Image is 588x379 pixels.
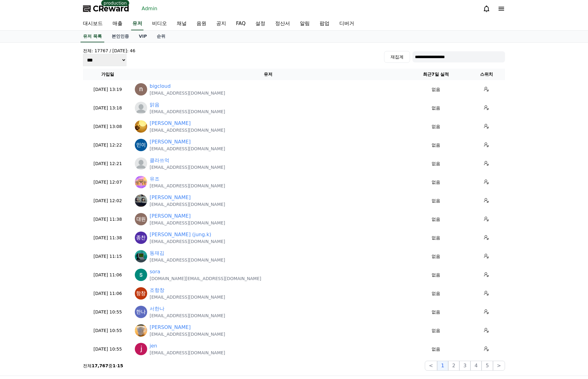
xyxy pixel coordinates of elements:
p: [DATE] 12:02 [85,198,130,204]
img: profile_blank.webp [135,102,147,114]
p: [EMAIL_ADDRESS][DOMAIN_NAME] [150,220,225,226]
p: 없음 [406,179,466,185]
a: [PERSON_NAME] [150,120,191,127]
p: [DATE] 10:55 [85,346,130,352]
p: 전체 중 - [83,363,123,369]
p: [EMAIL_ADDRESS][DOMAIN_NAME] [150,146,225,152]
a: [PERSON_NAME] (jung.k) [150,231,211,238]
strong: 17,767 [92,363,108,368]
p: [EMAIL_ADDRESS][DOMAIN_NAME] [150,109,225,115]
img: https://lh3.googleusercontent.com/a/ACg8ocIqTDe-w_BpZ9PpJqkELkybXrsf8-DJkWpCLKgz5ZLK3dye2Q=s96-c [135,83,147,96]
p: [DATE] 13:19 [85,86,130,93]
span: Home [16,205,27,210]
p: 없음 [406,272,466,278]
a: Settings [80,196,118,211]
p: [DATE] 11:38 [85,235,130,241]
button: 1 [437,361,448,371]
th: 최근7일 실적 [404,69,468,80]
button: > [493,361,505,371]
span: CReward [93,4,129,14]
p: [EMAIL_ADDRESS][DOMAIN_NAME] [150,313,225,319]
p: 없음 [406,253,466,260]
a: bigcloud [150,83,171,90]
p: 없음 [406,198,466,204]
p: 없음 [406,123,466,130]
a: 정산서 [270,17,295,30]
a: [PERSON_NAME] [150,324,191,331]
a: 설정 [251,17,270,30]
img: https://lh3.googleusercontent.com/a/ACg8ocIgZgPng1BIwgDhwKQmJoy5XSJtekQRDGJAeTY-nWvrBXji7Q=s96-c [135,213,147,225]
p: 없음 [406,86,466,93]
button: 5 [482,361,493,371]
a: 조항창 [150,287,164,294]
img: https://lh3.googleusercontent.com/a/ACg8ocKLImuQsum6OjL92fOyfLwxNd4G7Z9nOhRLGQb3hZLELopKb0w=s96-c [135,176,147,188]
img: https://lh3.googleusercontent.com/a/ACg8ocLc5-rg-PIdGNyHDyfBwKVRTbAUTQiPnIRv25skd7nSMoifuTpk=s96-c [135,324,147,337]
a: 유저 목록 [81,31,104,42]
p: [DOMAIN_NAME][EMAIL_ADDRESS][DOMAIN_NAME] [150,275,261,282]
a: 유조 [150,175,159,183]
p: 없음 [406,235,466,241]
img: http://k.kakaocdn.net/dn/w2M4k/btsOSbSWmtF/q50EzZX4TxS3gZToLX2I8k/img_640x640.jpg [135,120,147,133]
p: [EMAIL_ADDRESS][DOMAIN_NAME] [150,127,225,133]
img: https://lh3.googleusercontent.com/a/ACg8ocL1X2Fi-8mV_zlBr7TvlczN9OqxGJ1z59kro63Wf4cHK0MDlHUB=s96-c [135,306,147,318]
p: [EMAIL_ADDRESS][DOMAIN_NAME] [150,331,225,337]
a: 알림 [295,17,315,30]
p: [DATE] 11:15 [85,253,130,260]
a: 맑음 [150,101,159,109]
a: CReward [83,4,129,14]
img: http://k.kakaocdn.net/dn/d4bL3X/btsQhVnnfPk/KTrSgkeat0sQWQjqGGD7J0/img_640x640.jpg [135,194,147,207]
p: [DATE] 11:38 [85,216,130,223]
img: https://lh3.googleusercontent.com/a/ACg8ocJDrGym24YmZlMQoDBKTvb-ewChCPylhikw4eOBWtFMevEZLw=s96-c [135,139,147,151]
p: [EMAIL_ADDRESS][DOMAIN_NAME] [150,294,225,300]
a: Home [2,196,41,211]
p: [EMAIL_ADDRESS][DOMAIN_NAME] [150,183,225,189]
p: [EMAIL_ADDRESS][DOMAIN_NAME] [150,238,225,245]
a: sora [150,268,160,275]
a: [PERSON_NAME] [150,138,191,146]
a: 매출 [108,17,127,30]
p: [EMAIL_ADDRESS][DOMAIN_NAME] [150,90,225,96]
button: < [425,361,437,371]
span: Settings [91,205,106,210]
button: 2 [448,361,459,371]
a: 서한나 [150,305,164,313]
img: profile_blank.webp [135,157,147,170]
img: https://lh3.googleusercontent.com/a/ACg8ocLmTKPjY4EeNQEeFzja5jdwlAxZGwrr-BdLpIl26ZF8-WDikQ=s96-c [135,287,147,300]
a: 유저 [131,17,143,30]
a: 순위 [152,31,170,42]
p: [DATE] 12:07 [85,179,130,185]
a: FAQ [231,17,251,30]
a: 비디오 [147,17,172,30]
p: [DATE] 13:08 [85,123,130,130]
p: [DATE] 12:22 [85,142,130,148]
p: 없음 [406,346,466,352]
button: 재집계 [384,51,410,63]
th: 유저 [132,69,404,80]
a: 동재김 [150,249,164,257]
a: Messages [41,196,80,211]
a: [PERSON_NAME] [150,194,191,201]
a: 채널 [172,17,192,30]
p: 없음 [406,216,466,223]
p: 없음 [406,142,466,148]
p: 없음 [406,309,466,315]
p: 없음 [406,290,466,297]
button: 3 [459,361,470,371]
a: 대시보드 [78,17,108,30]
th: 가입일 [83,69,132,80]
a: jen [150,342,157,350]
h4: 전체: 17767 / [DATE]: 46 [83,48,135,54]
a: 음원 [192,17,211,30]
p: 없음 [406,160,466,167]
img: https://lh3.googleusercontent.com/a/ACg8ocJsgoffvoS-XMyJuJ8daRFNC8GFAsRmd_wQeq5DjC5A1XiQsz4V=s96-c [135,250,147,262]
p: [EMAIL_ADDRESS][DOMAIN_NAME] [150,257,225,263]
p: 없음 [406,327,466,334]
strong: 1 [113,363,116,368]
a: 디버거 [334,17,359,30]
p: [EMAIL_ADDRESS][DOMAIN_NAME] [150,350,225,356]
a: [PERSON_NAME] [150,212,191,220]
img: https://lh3.googleusercontent.com/a/ACg8ocJBXlOTVa2fpqWPIYl6s31GwCMj1cQ1D5ymLrxPAFj2vIVVQg=s96-c [135,269,147,281]
img: https://lh3.googleusercontent.com/a/ACg8ocKrp6RKwMw9_mBQ9TG3d7reDSA2MJmGHFKEdRJVoZGsL5TUOw=s96-c [135,343,147,355]
p: [DATE] 10:55 [85,309,130,315]
a: 본인인증 [107,31,134,42]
